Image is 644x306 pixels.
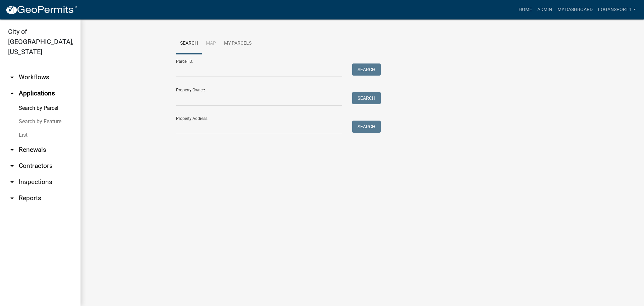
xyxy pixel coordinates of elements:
i: arrow_drop_up [8,89,16,97]
i: arrow_drop_down [8,146,16,154]
button: Search [352,121,381,133]
i: arrow_drop_down [8,178,16,186]
i: arrow_drop_down [8,162,16,170]
i: arrow_drop_down [8,194,16,202]
a: My Dashboard [555,3,595,16]
button: Search [352,63,381,76]
a: Search [176,33,202,54]
a: Admin [535,3,555,16]
i: arrow_drop_down [8,73,16,81]
a: My Parcels [220,33,256,54]
a: Home [516,3,535,16]
a: Logansport 1 [595,3,639,16]
button: Search [352,92,381,104]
